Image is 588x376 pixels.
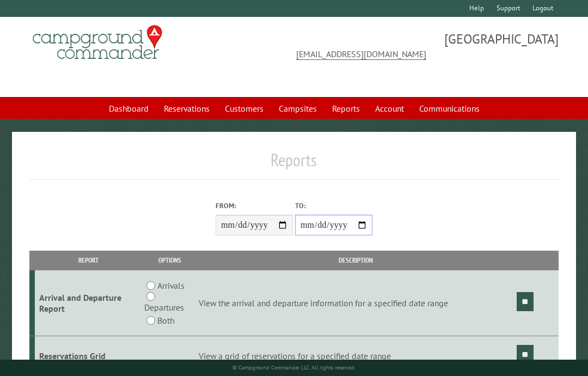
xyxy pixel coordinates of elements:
td: View the arrival and departure information for a specified date range [197,270,515,336]
a: Reports [326,98,366,119]
label: Both [157,314,174,327]
th: Description [197,251,515,270]
label: From: [216,201,293,211]
a: Customers [218,98,270,119]
h1: Reports [29,149,559,179]
img: Campground Commander [29,21,166,64]
a: Campsites [272,98,323,119]
a: Account [369,98,411,119]
td: Reservations Grid [35,336,143,376]
th: Options [143,251,197,270]
td: View a grid of reservations for a specified date range [197,336,515,376]
label: To: [295,201,372,211]
td: Arrival and Departure Report [35,270,143,336]
a: Reservations [157,98,216,119]
th: Report [35,251,143,270]
label: Arrivals [157,279,185,292]
a: Dashboard [102,98,155,119]
span: [GEOGRAPHIC_DATA] [294,30,559,84]
label: Departures [144,301,184,314]
a: Communications [413,98,486,119]
small: © Campground Commander LLC. All rights reserved. [232,364,356,371]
